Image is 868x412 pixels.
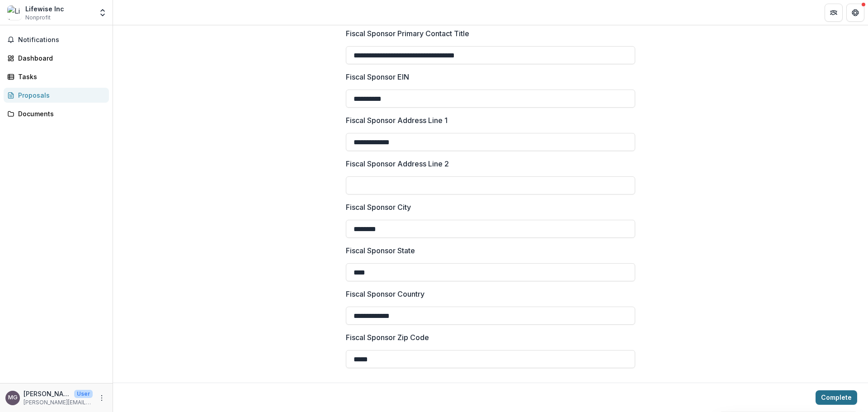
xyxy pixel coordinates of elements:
p: Fiscal Sponsor Zip Code [346,332,429,343]
button: Get Help [846,4,864,22]
button: More [96,393,107,403]
p: Fiscal Sponsor Address Line 2 [346,158,449,169]
button: Partners [825,4,843,22]
span: Notifications [18,36,105,44]
span: Nonprofit [25,14,51,22]
button: Notifications [4,33,109,47]
p: Fiscal Sponsor Primary Contact Title [346,28,469,39]
div: Tasks [18,72,102,81]
p: Fiscal Sponsor State [346,245,415,256]
div: Documents [18,109,102,118]
div: Marita Grisel [8,395,18,401]
p: [PERSON_NAME][EMAIL_ADDRESS][DOMAIN_NAME] [24,398,93,407]
div: Proposals [18,90,102,100]
p: User [74,390,93,398]
a: Tasks [4,69,109,84]
div: Lifewise Inc [25,4,64,14]
p: Fiscal Sponsor City [346,202,411,213]
p: [PERSON_NAME] [24,389,71,398]
p: Fiscal Sponsor Address Line 1 [346,115,448,126]
a: Proposals [4,88,109,103]
button: Complete [816,390,857,405]
p: Fiscal Sponsor EIN [346,71,409,82]
img: Lifewise Inc [7,5,22,20]
a: Dashboard [4,51,109,66]
button: Open entity switcher [96,4,109,22]
p: Fiscal Sponsor Country [346,289,425,299]
a: Documents [4,106,109,121]
div: Dashboard [18,53,102,63]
